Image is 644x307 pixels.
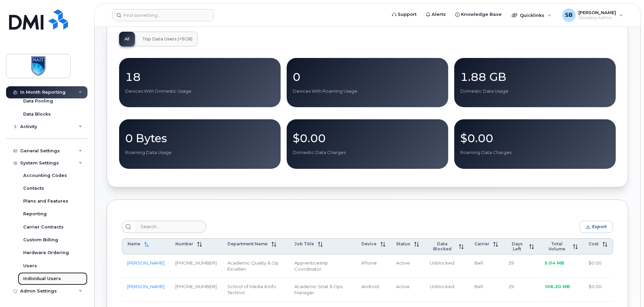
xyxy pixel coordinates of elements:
[125,88,275,94] p: Devices With Domestic Usage
[578,15,616,21] span: Wireless Admin
[558,8,628,22] div: Sarah Badry
[578,10,616,15] span: [PERSON_NAME]
[293,88,442,94] p: Devices With Roaming Usage
[294,241,314,246] span: Job Title
[430,241,455,251] span: Data Blocked
[460,88,610,94] p: Domestic Data Usage
[503,254,539,278] td: 29
[469,254,503,278] td: Bell
[222,278,289,302] td: School of Media & Info Technol
[112,9,214,21] input: Find something...
[545,260,564,266] span: 5.04 MB
[175,241,193,246] span: Number
[222,254,289,278] td: Academic Quality & Op Excellen
[424,278,469,302] td: Unblocked
[424,254,469,278] td: Unblocked
[592,224,607,229] span: Export
[170,254,222,278] td: [PHONE_NUMBER]
[125,71,275,83] p: 18
[565,11,573,19] span: SB
[127,260,165,266] a: [PERSON_NAME]
[142,36,192,42] span: Top Data Users (>5GB)
[507,8,556,22] div: Quicklinks
[421,8,451,21] a: Alerts
[460,71,610,83] p: 1.88 GB
[432,11,446,18] span: Alerts
[293,150,442,156] p: Domestic Data Charges
[391,254,424,278] td: Active
[469,278,503,302] td: Bell
[520,12,544,18] span: Quicklinks
[293,71,442,83] p: 0
[356,254,391,278] td: iPhone
[125,150,275,156] p: Roaming Data Usage
[451,8,506,21] a: Knowledge Base
[289,278,356,302] td: Academic Strat & Ops Manager
[474,241,489,246] span: Carrier
[170,278,222,302] td: [PHONE_NUMBER]
[503,278,539,302] td: 29
[289,254,356,278] td: Apprenticeship Coordinator
[396,241,410,246] span: Status
[545,284,570,289] span: 106.20 MB
[461,11,502,18] span: Knowledge Base
[135,221,206,233] input: Search...
[356,278,391,302] td: Android
[125,132,275,144] p: 0 Bytes
[227,241,267,246] span: Department Name
[509,241,525,251] span: Days Left
[588,241,599,246] span: Cost
[127,284,165,289] a: [PERSON_NAME]
[583,278,613,302] td: $0.00
[580,221,613,233] button: Export
[387,8,421,21] a: Support
[545,241,569,251] span: Total Volume
[128,241,140,246] span: Name
[398,11,417,18] span: Support
[583,254,613,278] td: $0.00
[361,241,377,246] span: Device
[293,132,442,144] p: $0.00
[391,278,424,302] td: Active
[460,132,610,144] p: $0.00
[460,150,610,156] p: Roaming Data Charges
